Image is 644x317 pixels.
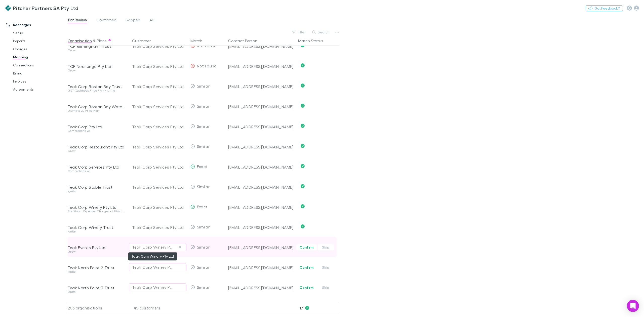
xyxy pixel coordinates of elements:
div: Teak Corp Winery Pty Ltd [132,264,173,270]
div: Teak Corp Services Pty Ltd [132,76,186,97]
button: Contact Person [228,36,263,46]
span: Similar [197,265,210,269]
div: Teak Corp Winery Trust [68,225,126,230]
div: [EMAIL_ADDRESS][DOMAIN_NAME] [228,265,294,270]
button: Filter [290,29,309,35]
div: Grow [68,49,126,52]
button: Organisation [68,36,92,46]
svg: Confirmed [301,84,305,88]
div: Comprehensive [68,170,126,173]
div: Teak Corp Services Pty Ltd [68,165,126,170]
span: All [149,17,153,24]
svg: Confirmed [301,144,305,148]
div: Teak Corp Boston Bay Waterfront Pty Ltd [68,104,126,109]
div: Ignite [68,230,126,233]
div: Teak North Point 3 Trust [68,285,126,290]
button: Got Feedback? [586,5,623,11]
div: Open Intercom Messenger [627,300,639,312]
button: Skip [318,244,334,250]
div: Teak Corp Services Pty Ltd [132,197,186,217]
span: Similar [197,124,210,129]
div: Teak Corp Services Pty Ltd [132,97,186,117]
div: Additional Expenses Charges • Ultimate 50 Price Plan [68,210,126,213]
div: Teak Corp Services Pty Ltd [132,217,186,237]
button: Teak Corp Winery Pty Ltd [129,263,186,271]
div: [EMAIL_ADDRESS][DOMAIN_NAME] [228,124,294,129]
div: Teak Corp Services Pty Ltd [132,36,186,56]
div: [EMAIL_ADDRESS][DOMAIN_NAME] [228,64,294,69]
div: [EMAIL_ADDRESS][DOMAIN_NAME] [228,104,294,109]
div: Match [190,36,208,46]
div: & [68,36,126,46]
div: [EMAIL_ADDRESS][DOMAIN_NAME] [228,185,294,190]
button: Confirm [296,244,317,250]
div: Teak Corp Services Pty Ltd [132,157,186,177]
a: Billing [8,69,72,77]
div: 45 customers [128,303,188,313]
span: Similar [197,144,210,149]
div: Teak Corp Stable Trust [68,185,126,190]
div: [EMAIL_ADDRESS][DOMAIN_NAME] [228,144,294,149]
div: Teak Corp Winery Pty Ltd [132,284,173,290]
div: Teak Corp Services Pty Ltd [132,56,186,76]
a: Imports [8,37,72,45]
span: Similar [197,224,210,229]
svg: Confirmed [301,104,305,108]
div: 206 organisations [68,303,128,313]
svg: Confirmed [301,124,305,128]
span: Similar [197,184,210,189]
a: Charges [8,45,72,53]
button: Skip [318,264,334,270]
span: Exact [197,204,208,209]
span: Skipped [126,17,140,24]
div: Teak Corp Pty Ltd [68,124,126,129]
div: Grow [68,69,126,72]
button: Confirm [296,264,317,270]
span: Exact [197,164,208,169]
div: [EMAIL_ADDRESS][DOMAIN_NAME] [228,245,294,250]
h3: Pitcher Partners SA Pty Ltd [13,5,78,11]
span: Similar [197,104,210,108]
svg: Confirmed [301,204,305,208]
a: Mapping [8,53,72,61]
div: [EMAIL_ADDRESS][DOMAIN_NAME] [228,44,294,49]
svg: Confirmed [301,164,305,168]
div: Ignite [68,190,126,193]
a: Pitcher Partners SA Pty Ltd [2,2,81,14]
div: [EMAIL_ADDRESS][DOMAIN_NAME] [228,84,294,89]
button: Customer [132,36,157,46]
span: Not Found [197,63,217,68]
button: Skip [318,285,334,291]
svg: Confirmed [301,184,305,188]
div: Ignite [68,290,126,293]
p: 17 [300,303,339,313]
div: Grow [68,149,126,152]
span: Similar [197,84,210,88]
div: Teak Corp Services Pty Ltd [132,117,186,137]
div: Teak North Point 2 Trust [68,265,126,270]
div: GST Cashbook Price Plan • Ignite [68,89,126,92]
a: Connections [8,61,72,69]
button: Teak Corp Winery Pty Ltd [129,283,186,291]
div: Teak Corp Winery Pty Ltd [68,205,126,210]
a: Invoices [8,77,72,85]
button: Match Status [298,36,329,46]
span: Similar [197,245,210,249]
button: Confirm [296,285,317,291]
div: TCP Birmingham Trust [68,44,126,49]
span: Similar [197,285,210,290]
div: [EMAIL_ADDRESS][DOMAIN_NAME] [228,225,294,230]
div: Ultimate 20 Price Plan [68,109,126,112]
div: [EMAIL_ADDRESS][DOMAIN_NAME] [228,285,294,290]
div: Grow [68,250,126,253]
div: Teak Corp Services Pty Ltd [132,137,186,157]
img: Pitcher Partners SA Pty Ltd's Logo [5,5,11,11]
div: Comprehensive [68,129,126,132]
div: Teak Corp Boston Bay Trust [68,84,126,89]
svg: Confirmed [301,224,305,228]
div: Teak Corp Services Pty Ltd [132,177,186,197]
a: Recharges [1,21,72,29]
div: [EMAIL_ADDRESS][DOMAIN_NAME] [228,165,294,170]
div: Teak Corp Restaurant Pty Ltd [68,144,126,149]
div: TCP Noarlunga Pty Ltd [68,64,126,69]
